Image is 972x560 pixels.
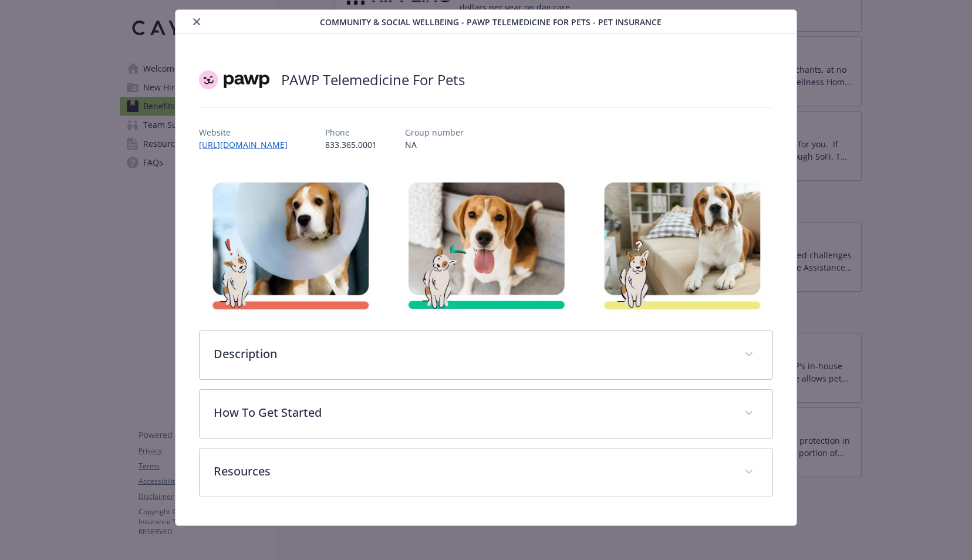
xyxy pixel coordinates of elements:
img: banner [199,170,773,321]
p: 833.365.0001 [325,139,377,151]
div: How To Get Started [200,390,772,438]
div: details for plan Community & Social Wellbeing - PAWP Telemedicine For Pets - Pet Insurance [97,9,875,526]
span: Community & Social Wellbeing - PAWP Telemedicine For Pets - Pet Insurance [320,16,662,28]
p: How To Get Started [214,404,730,421]
p: Website [199,126,297,139]
img: Pawp [199,62,269,97]
p: Description [214,345,730,363]
h2: PAWP Telemedicine For Pets [281,70,465,90]
p: Group number [405,126,464,139]
p: NA [405,139,464,151]
div: Description [200,331,772,379]
button: close [190,15,204,29]
div: Resources [200,448,772,497]
p: Phone [325,126,377,139]
a: [URL][DOMAIN_NAME] [199,139,297,150]
p: Resources [214,463,730,480]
